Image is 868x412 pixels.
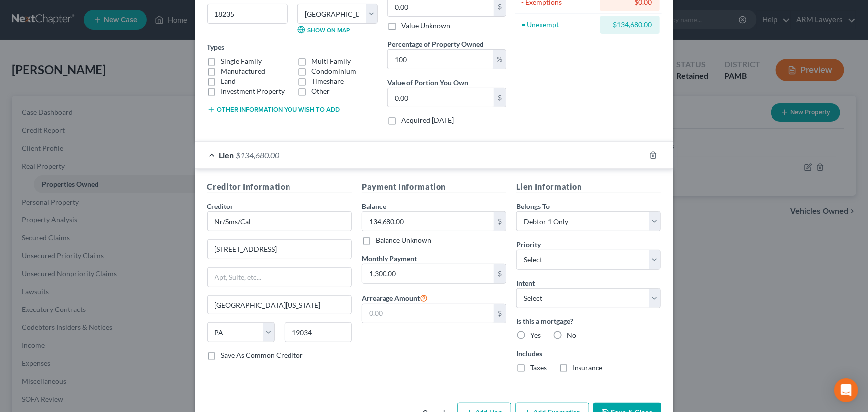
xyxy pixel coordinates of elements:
[388,88,494,107] input: 0.00
[494,264,506,283] div: $
[221,66,266,76] label: Manufactured
[221,76,236,86] label: Land
[236,150,280,160] span: $134,680.00
[387,39,483,49] label: Percentage of Property Owned
[388,50,493,69] input: 0.00
[207,181,352,193] h5: Creditor Information
[362,201,386,211] label: Balance
[297,26,350,34] a: Show on Map
[573,363,603,373] label: Insurance
[516,240,541,249] span: Priority
[362,212,494,231] input: 0.00
[311,76,344,86] label: Timeshare
[208,268,352,287] input: Apt, Suite, etc...
[516,278,535,288] label: Intent
[207,106,340,114] button: Other information you wish to add
[207,211,352,231] input: Search creditor by name...
[401,115,454,125] label: Acquired [DATE]
[376,235,431,245] label: Balance Unknown
[362,181,506,193] h5: Payment Information
[311,56,351,66] label: Multi Family
[494,304,506,323] div: $
[521,20,596,30] div: = Unexempt
[207,42,225,52] label: Types
[362,292,428,304] label: Arrearage Amount
[401,21,450,31] label: Value Unknown
[530,330,541,340] label: Yes
[221,86,285,96] label: Investment Property
[516,181,661,193] h5: Lien Information
[362,253,417,264] label: Monthly Payment
[516,202,550,210] span: Belongs To
[311,66,356,76] label: Condominium
[516,316,661,326] label: Is this a mortgage?
[219,150,234,160] span: Lien
[207,4,288,24] input: Enter zip...
[530,363,547,373] label: Taxes
[221,56,262,66] label: Single Family
[208,296,352,314] input: Enter city...
[834,378,858,402] div: Open Intercom Messenger
[207,202,234,210] span: Creditor
[285,322,352,342] input: Enter zip...
[493,50,506,69] div: %
[387,77,468,88] label: Value of Portion You Own
[311,86,330,96] label: Other
[608,20,652,30] div: -$134,680.00
[567,330,576,340] label: No
[494,212,506,231] div: $
[494,88,506,107] div: $
[208,240,352,259] input: Enter address...
[362,304,494,323] input: 0.00
[221,350,303,360] label: Save As Common Creditor
[516,348,661,359] label: Includes
[362,264,494,283] input: 0.00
